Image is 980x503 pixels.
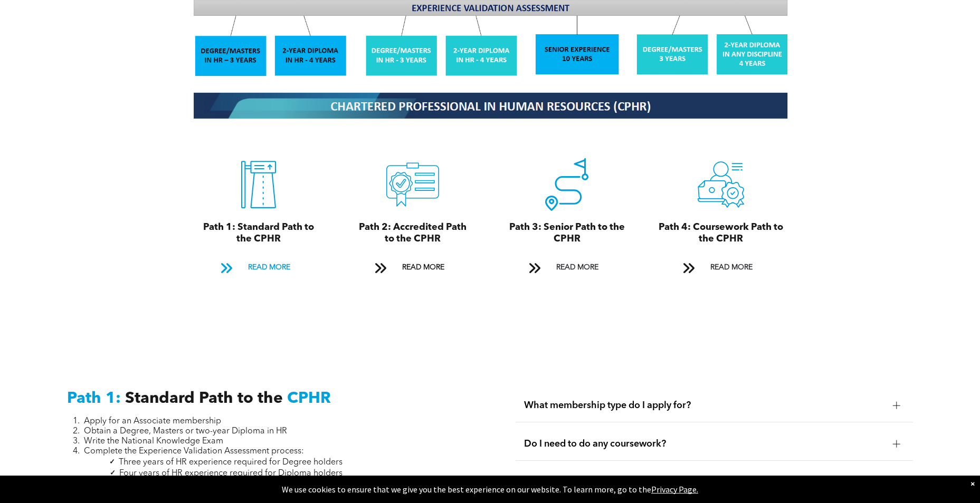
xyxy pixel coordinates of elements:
a: Privacy Page. [651,484,698,495]
span: READ MORE [244,258,294,277]
span: Standard Path to the [125,391,283,407]
span: Path 4: Coursework Path to the CPHR [659,223,783,244]
span: Write the National Knowledge Exam [84,437,223,446]
span: READ MORE [707,258,756,277]
span: Obtain a Degree, Masters or two-year Diploma in HR [84,427,287,436]
span: READ MORE [398,258,448,277]
a: READ MORE [367,258,458,277]
span: Do I need to do any coursework? [524,438,884,450]
a: READ MORE [213,258,304,277]
span: CPHR [287,391,331,407]
div: Dismiss notification [971,478,975,489]
span: Path 2: Accredited Path to the CPHR [359,223,467,244]
a: READ MORE [675,258,766,277]
span: Four years of HR experience required for Diploma holders [119,469,342,478]
span: Path 1: Standard Path to the CPHR [203,223,314,244]
span: Apply for an Associate membership [84,417,221,425]
span: Path 3: Senior Path to the CPHR [509,223,625,244]
span: Three years of HR experience required for Degree holders [119,458,342,467]
a: READ MORE [521,258,612,277]
span: What membership type do I apply for? [524,400,884,411]
span: READ MORE [553,258,602,277]
span: Path 1: [67,391,121,407]
span: Complete the Experience Validation Assessment process: [84,447,304,456]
